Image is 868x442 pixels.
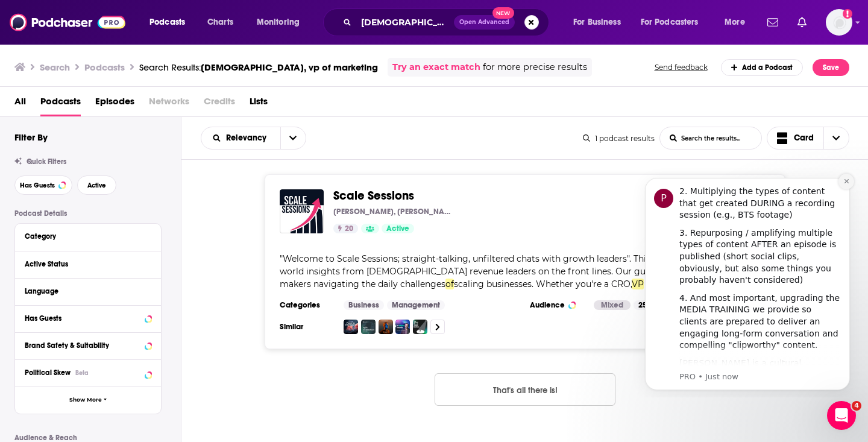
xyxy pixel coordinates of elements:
[583,134,655,143] div: 1 podcast results
[725,14,745,31] span: More
[95,92,134,116] a: Episodes
[25,287,143,295] div: Language
[641,14,699,31] span: For Podcasters
[25,368,71,377] span: Political Skew
[280,322,334,332] h3: Similar
[25,314,141,323] div: Has Guests
[14,434,162,442] p: Audience & Reach
[149,14,185,31] span: Podcasts
[395,320,410,334] img: In Other Words
[826,9,852,36] img: User Profile
[459,19,509,25] span: Open Advanced
[280,253,770,289] span: Welcome to Scale Sessions; straight-talking, unfiltered chats with growth leaders". This first se...
[84,62,125,73] h3: Podcasts
[27,157,66,166] span: Quick Filters
[40,92,81,116] a: Podcasts
[25,229,151,244] button: Category
[25,256,151,271] button: Active Status
[52,191,214,285] div: [PERSON_NAME] is a cultural anthropologist, linguist, and internationally recognized authority on...
[716,13,760,32] button: open menu
[212,7,227,22] button: Dismiss notification
[344,300,384,310] a: Business
[280,253,770,289] span: "
[20,182,55,189] span: Has Guests
[793,12,811,33] a: Show notifications dropdown
[25,341,141,350] div: Brand Safety & Suitability
[826,9,852,36] span: Logged in as JamesRod2024
[382,224,414,233] a: Active
[15,387,161,414] button: Show More
[226,134,271,142] span: Relevancy
[445,279,454,289] span: of
[387,300,445,310] a: Management
[794,134,814,142] span: Card
[14,175,72,195] button: Has Guests
[25,311,151,326] button: Has Guests
[25,283,151,298] button: Language
[204,92,235,116] span: Credits
[280,300,334,310] h3: Categories
[75,369,89,377] div: Beta
[201,127,306,150] h2: Choose List sort
[10,11,125,34] img: Podchaser - Follow, Share and Rate Podcasts
[14,92,26,116] a: All
[356,13,454,32] input: Search podcasts, credits, & more...
[763,12,783,33] a: Show notifications dropdown
[454,279,632,289] span: scaling businesses. Whether you're a CRO,
[52,204,214,215] p: Message from PRO, sent Just now
[843,9,852,19] svg: Add a profile image
[333,188,414,203] span: Scale Sessions
[767,127,850,150] button: Choose View
[826,9,852,36] button: Show profile menu
[250,92,268,116] span: Lists
[207,14,233,31] span: Charts
[201,62,378,73] span: [DEMOGRAPHIC_DATA], vp of marketing
[141,13,201,32] button: open menu
[813,59,849,76] button: Save
[435,373,615,406] button: Nothing here.
[280,189,324,233] img: Scale Sessions
[454,15,515,30] button: Open AdvancedNew
[392,60,480,74] a: Try an exact match
[386,223,409,235] span: Active
[257,14,300,31] span: Monitoring
[69,397,102,403] span: Show More
[344,320,358,334] img: Power to the Patients
[280,127,306,149] button: open menu
[248,13,315,32] button: open menu
[87,182,106,189] span: Active
[379,320,393,334] img: The TechDental Podcast
[361,320,376,334] img: Agile Localization
[627,167,868,397] iframe: Intercom notifications message
[14,209,162,218] p: Podcast Details
[25,338,151,353] button: Brand Safety & Suitability
[40,62,70,73] h3: Search
[565,13,636,32] button: open menu
[25,365,151,380] button: Political SkewBeta
[201,134,280,142] button: open menu
[14,131,48,143] h2: Filter By
[25,232,143,241] div: Category
[594,300,631,310] div: Mixed
[25,260,143,268] div: Active Status
[827,401,856,430] iframe: Intercom live chat
[413,320,427,334] a: The Secret Life of Great Leaders
[333,207,454,216] p: [PERSON_NAME], [PERSON_NAME]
